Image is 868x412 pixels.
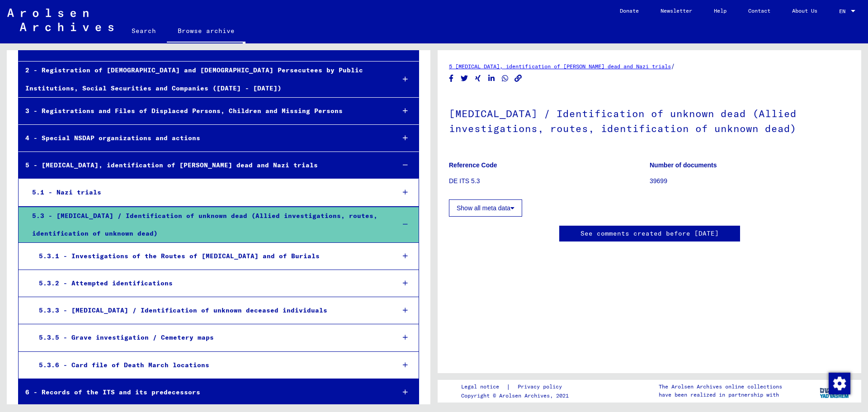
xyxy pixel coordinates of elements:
[818,379,852,402] img: yv_logo.png
[461,392,573,400] p: Copyright © Arolsen Archives, 2021
[19,384,388,401] div: 6 - Records of the ITS and its predecessors
[473,73,483,84] button: Share on Xing
[671,62,675,70] span: /
[449,93,850,147] h1: [MEDICAL_DATA] / Identification of unknown dead (Allied investigations, routes, identification of...
[460,73,469,84] button: Share on Twitter
[447,73,456,84] button: Share on Facebook
[500,73,510,84] button: Share on WhatsApp
[32,275,388,292] div: 5.3.2 - Attempted identifications
[510,382,573,392] a: Privacy policy
[650,161,717,169] b: Number of documents
[487,73,496,84] button: Share on LinkedIn
[839,8,849,14] span: EN
[32,247,388,265] div: 5.3.1 - Investigations of the Routes of [MEDICAL_DATA] and of Burials
[650,176,850,186] p: 39699
[449,63,671,70] a: 5 [MEDICAL_DATA], identification of [PERSON_NAME] dead and Nazi trials
[829,373,850,394] img: Change consent
[167,20,245,43] a: Browse archive
[19,129,388,147] div: 4 - Special NSDAP organizations and actions
[461,382,573,392] div: |
[461,382,506,392] a: Legal notice
[121,20,167,42] a: Search
[19,156,388,174] div: 5 - [MEDICAL_DATA], identification of [PERSON_NAME] dead and Nazi trials
[7,9,113,31] img: Arolsen_neg.svg
[659,391,782,399] p: have been realized in partnership with
[580,229,719,238] a: See comments created before [DATE]
[32,356,388,374] div: 5.3.6 - Card file of Death March locations
[449,199,522,217] button: Show all meta data
[514,73,523,84] button: Copy link
[449,161,497,169] b: Reference Code
[32,302,388,319] div: 5.3.3 - [MEDICAL_DATA] / Identification of unknown deceased individuals
[19,102,388,120] div: 3 - Registrations and Files of Displaced Persons, Children and Missing Persons
[659,383,782,391] p: The Arolsen Archives online collections
[32,329,388,346] div: 5.3.5 - Grave investigation / Cemetery maps
[828,372,850,394] div: Change consent
[19,62,388,97] div: 2 - Registration of [DEMOGRAPHIC_DATA] and [DEMOGRAPHIC_DATA] Persecutees by Public Institutions,...
[25,207,388,242] div: 5.3 - [MEDICAL_DATA] / Identification of unknown dead (Allied investigations, routes, identificat...
[25,184,388,201] div: 5.1 - Nazi trials
[449,176,649,186] p: DE ITS 5.3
